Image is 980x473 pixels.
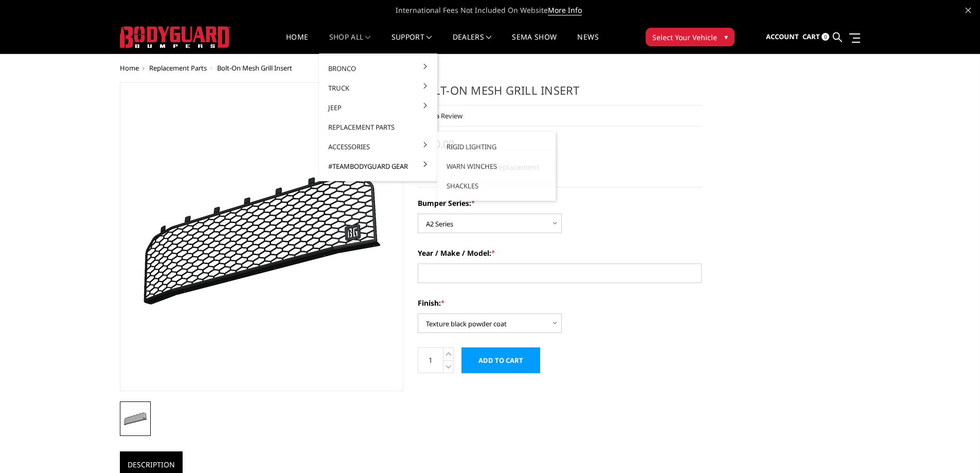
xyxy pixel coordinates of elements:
[646,28,735,46] button: Select Your Vehicle
[441,156,551,176] a: Caps
[286,33,308,54] a: Home
[577,33,598,54] a: News
[929,424,980,473] iframe: Chat Widget
[418,198,702,208] label: Bumper Series:
[120,82,404,391] a: Bolt-On Mesh Grill Insert
[822,33,829,41] span: 0
[803,32,820,41] span: Cart
[323,98,433,117] a: Jeep
[391,33,432,54] a: Support
[123,412,148,426] img: Bolt-On Mesh Grill Insert
[418,111,462,120] a: Write a Review
[418,297,702,308] label: Finish:
[512,33,557,54] a: SEMA Show
[441,137,551,156] a: Rigid Lighting
[453,33,492,54] a: Dealers
[323,156,433,176] a: #TeamBodyguard Gear
[323,117,433,137] a: Replacement Parts
[724,31,728,42] span: ▾
[548,5,582,15] a: More Info
[441,176,551,196] a: Shackles
[323,137,433,156] a: Accessories
[418,82,702,106] h1: Bolt-On Mesh Grill Insert
[120,63,139,73] a: Home
[418,248,702,258] label: Year / Make / Model:
[461,347,540,373] input: Add to Cart
[329,33,371,54] a: shop all
[120,26,230,48] img: BODYGUARD BUMPERS
[323,78,433,98] a: Truck
[652,32,717,43] span: Select Your Vehicle
[766,32,799,41] span: Account
[323,59,433,78] a: Bronco
[766,23,799,51] a: Account
[217,63,292,73] span: Bolt-On Mesh Grill Insert
[803,23,829,51] a: Cart 0
[149,63,207,73] a: Replacement Parts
